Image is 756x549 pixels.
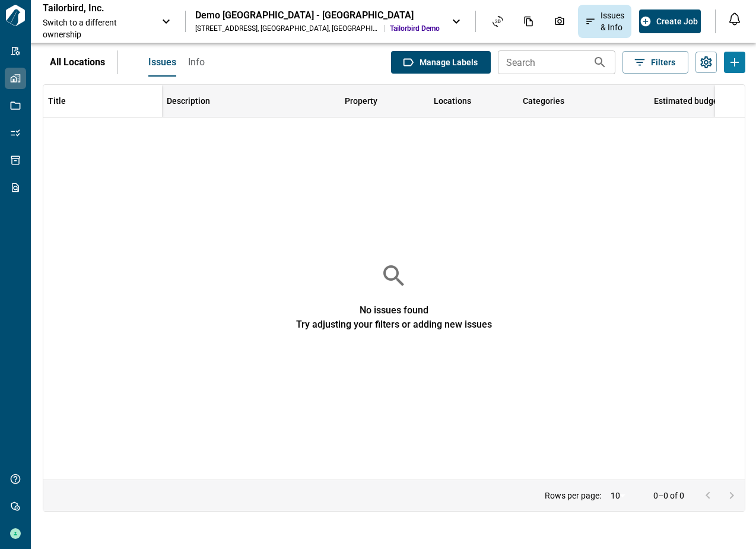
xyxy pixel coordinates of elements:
div: Estimated budget [637,85,726,118]
button: Create Job [639,9,701,33]
div: Estimated budget [654,85,721,118]
p: 0–0 of 0 [653,492,684,500]
div: Description [162,85,340,118]
div: Property [340,85,429,118]
span: No issues found [360,290,428,316]
div: Demo [GEOGRAPHIC_DATA] - [GEOGRAPHIC_DATA] [195,9,440,21]
p: Rows per page: [545,492,601,500]
button: Settings [695,52,717,73]
div: Property [345,85,377,118]
div: Categories [518,85,637,118]
span: Issues & Info [601,9,624,33]
span: Tailorbird Demo [390,24,440,33]
span: Manage Labels [420,56,478,68]
span: Try adjusting your filters or adding new issues [296,316,492,331]
div: Issues & Info [578,5,631,38]
div: Locations [434,85,471,118]
button: Open notification feed [725,9,744,28]
span: Switch to a different ownership [43,17,150,40]
span: Info [188,56,205,68]
div: Title [43,85,162,118]
p: All Locations [50,55,105,69]
button: Filters [622,51,688,74]
div: [STREET_ADDRESS] , [GEOGRAPHIC_DATA] , [GEOGRAPHIC_DATA] [195,24,380,33]
div: Title [48,85,66,118]
div: Locations [429,85,518,118]
span: Filters [651,56,675,68]
div: Description [167,85,210,118]
span: Create Job [656,15,698,27]
div: Categories [523,85,564,118]
button: Add Issues or Info [724,52,745,73]
button: Manage Labels [391,51,491,74]
div: base tabs [136,48,205,77]
div: Photos [547,11,572,31]
div: 10 [606,487,634,504]
div: Documents [516,11,541,31]
p: Tailorbird, Inc. [43,2,150,14]
div: Asset View [485,11,510,31]
span: Issues [148,56,176,68]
